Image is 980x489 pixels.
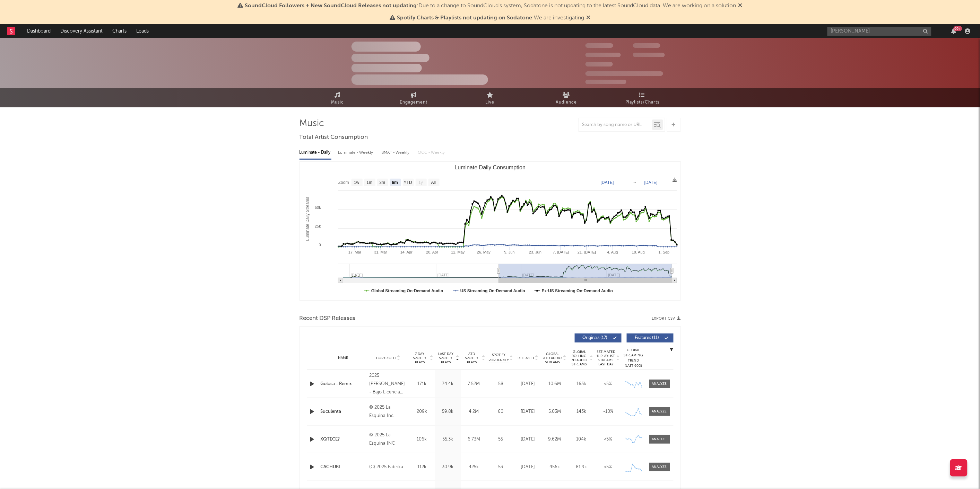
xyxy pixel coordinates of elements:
[477,250,491,254] text: 26. May
[437,352,455,364] span: Last Day Spotify Plays
[627,334,674,343] button: Features(11)
[543,352,562,364] span: Global ATD Audio Streams
[376,356,396,360] span: Copyright
[517,464,540,471] div: [DATE]
[463,464,485,471] div: 425k
[738,3,743,9] span: Dismiss
[489,408,513,415] div: 60
[553,250,569,254] text: 7. [DATE]
[300,88,376,107] a: Music
[463,408,485,415] div: 4.2M
[376,88,452,107] a: Engagement
[411,436,433,443] div: 106k
[489,464,513,471] div: 53
[633,43,660,48] span: 100,000
[586,80,626,84] span: Jump Score: 85.0
[570,381,593,388] div: 163k
[411,381,433,388] div: 171k
[245,3,736,9] span: : Due to a change to SoundCloud's system, Sodatone is not updating to the latest SoundCloud data....
[431,180,435,185] text: All
[319,243,321,247] text: 0
[597,464,620,471] div: <5%
[321,408,366,415] a: Suculenta
[607,250,618,254] text: 4. Aug
[632,250,644,254] text: 18. Aug
[366,180,372,185] text: 1m
[321,464,366,471] a: CACHUBI
[369,372,407,397] div: 2025 [PERSON_NAME] - Bajo Licencia Exclusiva a ONErpm
[418,180,423,185] text: 1y
[658,250,669,254] text: 1. Sep
[575,334,622,343] button: Originals(17)
[463,436,485,443] div: 6.73M
[331,98,344,107] span: Music
[397,15,584,21] span: : We are investigating
[382,147,411,159] div: BMAT - Weekly
[597,436,620,443] div: <5%
[625,98,660,107] span: Playlists/Charts
[369,403,407,420] div: © 2025 La Esquina Inc.
[518,356,534,360] span: Released
[489,436,513,443] div: 55
[463,352,481,364] span: ATD Spotify Plays
[489,381,513,388] div: 58
[400,250,413,254] text: 14. Apr
[411,464,433,471] div: 112k
[321,381,366,388] a: Golosa - Remix
[392,180,398,185] text: 6m
[315,205,321,210] text: 50k
[463,381,485,388] div: 7.52M
[529,250,541,254] text: 23. Jun
[543,408,566,415] div: 5.03M
[245,3,417,9] span: SoundCloud Followers + New SoundCloud Releases not updating
[379,180,385,185] text: 3m
[543,464,566,471] div: 456k
[586,15,590,21] span: Dismiss
[579,336,611,340] span: Originals ( 17 )
[315,224,321,228] text: 25k
[578,250,596,254] text: 21. [DATE]
[827,27,931,36] input: Search for artists
[300,314,356,323] span: Recent DSP Releases
[452,88,528,107] a: Live
[371,288,443,293] text: Global Streaming On-Demand Audio
[321,436,366,443] a: XQTECE?
[488,353,509,363] span: Spotify Popularity
[369,463,407,471] div: (C) 2025 Fabrika
[623,348,644,368] div: Global Streaming Trend (Last 60D)
[437,436,459,443] div: 55.3k
[644,180,658,185] text: [DATE]
[517,436,540,443] div: [DATE]
[300,147,331,159] div: Luminate - Daily
[338,147,375,159] div: Luminate - Weekly
[586,43,613,48] span: 300,000
[570,408,593,415] div: 143k
[597,381,620,388] div: <5%
[631,336,663,340] span: Features ( 11 )
[426,250,438,254] text: 28. Apr
[586,71,663,76] span: 50,000,000 Monthly Listeners
[397,15,532,21] span: Spotify Charts & Playlists not updating on Sodatone
[411,352,429,364] span: 7 Day Spotify Plays
[486,98,495,107] span: Live
[952,28,956,34] button: 99+
[570,350,589,366] span: Global Rolling 7D Audio Streams
[437,381,459,388] div: 74.4k
[451,250,465,254] text: 12. May
[300,162,680,300] svg: Luminate Daily Consumption
[633,53,665,57] span: 1,000,000
[348,250,362,254] text: 17. Mar
[321,355,366,361] div: Name
[131,24,154,38] a: Leads
[300,133,368,142] span: Total Artist Consumption
[597,408,620,415] div: ~ 10 %
[22,24,55,38] a: Dashboard
[954,26,962,31] div: 99 +
[586,62,613,66] span: 100,000
[400,98,428,107] span: Engagement
[586,53,621,57] span: 50,000,000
